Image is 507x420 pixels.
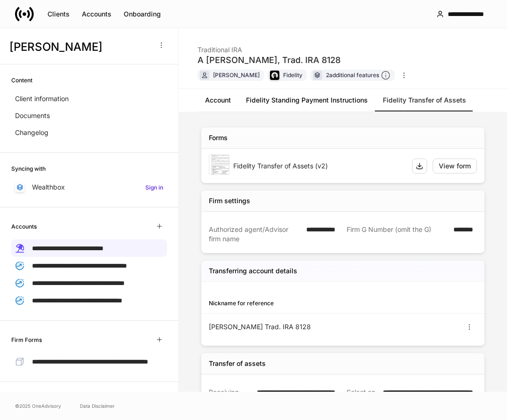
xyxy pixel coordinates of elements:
p: Changelog [15,128,48,137]
div: Nickname for reference [209,299,343,308]
div: Select an option: [347,388,377,406]
button: Accounts [76,7,118,22]
div: Accounts [82,9,111,19]
div: Onboarding [124,9,161,19]
div: Clients [48,9,70,19]
p: Documents [15,111,50,120]
a: Fidelity Transfer of Assets [375,89,474,111]
p: Client information [15,94,69,103]
div: A [PERSON_NAME], Trad. IRA 8128 [198,55,341,66]
a: Client information [11,90,167,107]
div: [PERSON_NAME] [213,71,260,79]
a: Fidelity Standing Payment Instructions [238,89,375,111]
div: View form [439,161,471,171]
span: © 2025 OneAdvisory [15,402,61,410]
div: Fidelity Transfer of Assets (v2) [233,161,404,171]
div: Forms [209,133,228,143]
div: [PERSON_NAME] Trad. IRA 8128 [209,322,343,332]
a: Account [198,89,238,111]
div: Transfer of assets [209,359,266,368]
button: View form [433,158,477,174]
h6: Syncing with [11,164,46,173]
h3: [PERSON_NAME] [9,40,150,55]
div: Firm G Number (omit the G) [347,225,448,244]
h6: Content [11,76,32,85]
div: Firm settings [209,196,250,206]
button: Clients [41,7,76,22]
div: Fidelity [283,71,302,79]
a: Documents [11,107,167,124]
div: Traditional IRA [198,40,341,55]
h6: Accounts [11,222,37,231]
div: 2 additional features [326,71,390,80]
h5: Transferring account details [209,266,297,276]
a: WealthboxSign in [11,179,167,196]
h6: Firm Forms [11,335,42,344]
div: Receiving account type [209,388,251,406]
button: Onboarding [118,7,167,22]
a: Changelog [11,124,167,141]
a: Data Disclaimer [80,402,115,410]
div: Authorized agent/Advisor firm name [209,225,301,244]
p: Wealthbox [32,182,65,192]
h6: Sign in [145,183,163,192]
